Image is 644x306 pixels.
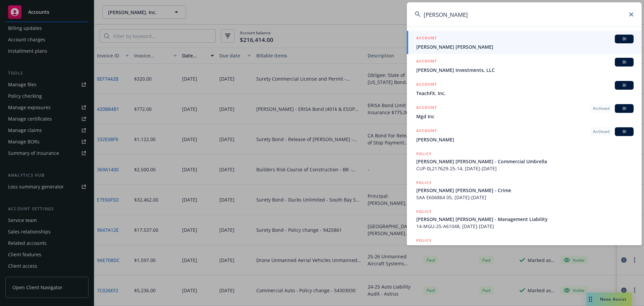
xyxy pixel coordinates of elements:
a: ACCOUNTBITeachFX. Inc. [407,77,642,100]
span: 14-MGU-25-A61048, [DATE]-[DATE] [416,223,634,230]
h5: POLICY [416,179,432,186]
h5: POLICY [416,208,432,215]
a: POLICY[PERSON_NAME] [PERSON_NAME] - CrimeSAA E606864 05, [DATE]-[DATE] [407,176,642,205]
a: ACCOUNTArchivedBI[PERSON_NAME] [407,124,642,147]
span: [PERSON_NAME] Investments, LLC [416,67,634,74]
span: [PERSON_NAME] [PERSON_NAME] - Management Liability [416,216,634,223]
h5: ACCOUNT [416,35,437,43]
h5: POLICY [416,150,432,157]
span: TeachFX. Inc. [416,90,634,97]
span: BI [618,36,631,42]
a: ACCOUNTArchivedBIMgd Inc [407,100,642,124]
span: Archived [593,105,609,112]
span: CUP-0L217629-25-14, [DATE]-[DATE] [416,165,634,172]
span: Archived [593,129,609,135]
h5: ACCOUNT [416,104,437,112]
span: BI [618,105,631,112]
span: [PERSON_NAME] [PERSON_NAME] - Commercial Umbrella [416,158,634,165]
a: POLICY[PERSON_NAME] [PERSON_NAME] - Commercial UmbrellaCUP-0L217629-25-14, [DATE]-[DATE] [407,147,642,176]
h5: ACCOUNT [416,127,437,135]
span: [PERSON_NAME] [PERSON_NAME] - Crime [416,187,634,194]
h5: POLICY [416,237,432,244]
span: BI [618,129,631,135]
a: POLICY[PERSON_NAME] [PERSON_NAME] - Management Liability14-MGU-25-A61048, [DATE]-[DATE] [407,205,642,233]
span: BI [618,59,631,65]
h5: ACCOUNT [416,58,437,66]
span: [PERSON_NAME] [PERSON_NAME] - Business Auto [416,245,634,252]
a: POLICY[PERSON_NAME] [PERSON_NAME] - Business Auto [407,233,642,262]
span: BI [618,82,631,88]
h5: ACCOUNT [416,81,437,89]
span: SAA E606864 05, [DATE]-[DATE] [416,194,634,201]
span: [PERSON_NAME] [PERSON_NAME] [416,43,634,50]
span: Mgd Inc [416,113,634,120]
a: ACCOUNTBI[PERSON_NAME] [PERSON_NAME] [407,31,642,54]
a: ACCOUNTBI[PERSON_NAME] Investments, LLC [407,54,642,77]
span: [PERSON_NAME] [416,136,634,143]
input: Search... [407,2,642,27]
